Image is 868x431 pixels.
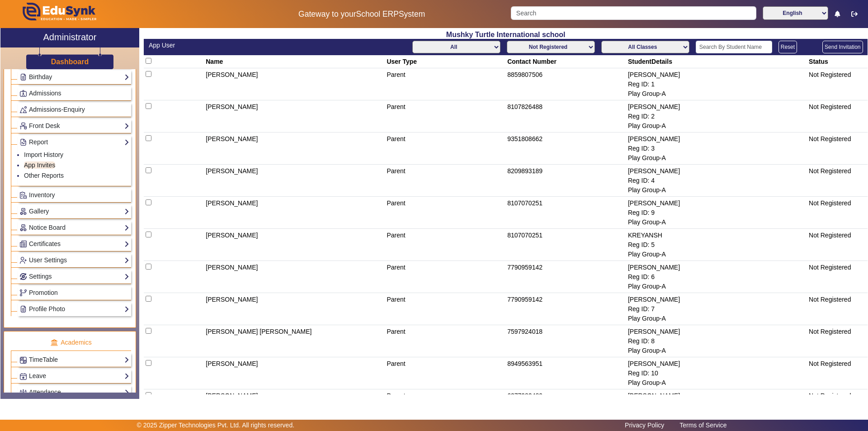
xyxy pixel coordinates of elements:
[204,68,385,100] td: [PERSON_NAME]
[204,325,385,357] td: [PERSON_NAME] [PERSON_NAME]
[628,314,806,323] div: Play Group-A
[149,41,501,50] div: App User
[204,293,385,325] td: [PERSON_NAME]
[628,166,806,176] div: [PERSON_NAME]
[385,68,506,100] td: Parent
[506,357,627,389] td: 8949563951
[620,419,669,431] a: Privacy Policy
[385,389,506,422] td: Parent
[506,100,627,133] td: 8107826488
[43,32,97,43] h2: Administrator
[19,88,129,99] a: Admissions
[204,165,385,197] td: [PERSON_NAME]
[506,261,627,293] td: 7790959142
[29,289,58,296] span: Promotion
[506,229,627,261] td: 8107070251
[628,208,806,218] div: Reg ID: 9
[29,191,55,199] span: Inventory
[506,165,627,197] td: 8209893189
[506,389,627,422] td: 6377982489
[506,133,627,165] td: 9351808662
[385,357,506,389] td: Parent
[628,378,806,388] div: Play Group-A
[29,106,85,113] span: Admissions-Enquiry
[511,6,756,20] input: Search
[807,165,868,197] td: Not Registered
[20,192,27,199] img: Inventory.png
[628,391,806,401] div: [PERSON_NAME]
[19,288,129,298] a: Promotion
[807,100,868,133] td: Not Registered
[807,197,868,229] td: Not Registered
[506,55,627,68] th: Contact Number
[628,336,806,346] div: Reg ID: 8
[628,369,806,378] div: Reg ID: 10
[11,338,131,347] p: Academics
[628,327,806,336] div: [PERSON_NAME]
[506,325,627,357] td: 7597924018
[628,89,806,99] div: Play Group-A
[204,133,385,165] td: [PERSON_NAME]
[51,57,89,66] h3: Dashboard
[24,161,55,169] a: App Invites
[385,293,506,325] td: Parent
[626,55,807,68] th: StudentDetails
[628,70,806,80] div: [PERSON_NAME]
[506,197,627,229] td: 8107070251
[29,90,61,97] span: Admissions
[628,218,806,227] div: Play Group-A
[628,272,806,282] div: Reg ID: 6
[204,357,385,389] td: [PERSON_NAME]
[0,28,139,47] a: Administrator
[807,389,868,422] td: Not Registered
[628,134,806,144] div: [PERSON_NAME]
[778,41,797,53] button: Reset
[506,68,627,100] td: 8859807506
[356,9,399,19] span: School ERP
[204,389,385,422] td: [PERSON_NAME]
[385,261,506,293] td: Parent
[628,121,806,131] div: Play Group-A
[385,325,506,357] td: Parent
[204,229,385,261] td: [PERSON_NAME]
[222,9,501,19] h5: Gateway to your System
[137,421,295,430] p: © 2025 Zipper Technologies Pvt. Ltd. All rights reserved.
[628,359,806,369] div: [PERSON_NAME]
[628,185,806,195] div: Play Group-A
[628,231,806,240] div: KREYANSH
[628,346,806,355] div: Play Group-A
[20,90,27,97] img: Admissions.png
[628,112,806,121] div: Reg ID: 2
[385,165,506,197] td: Parent
[628,304,806,314] div: Reg ID: 7
[822,41,863,53] button: Send Invitation
[628,295,806,304] div: [PERSON_NAME]
[807,133,868,165] td: Not Registered
[628,176,806,185] div: Reg ID: 4
[385,197,506,229] td: Parent
[204,55,385,68] th: Name
[628,80,806,89] div: Reg ID: 1
[385,100,506,133] td: Parent
[204,261,385,293] td: [PERSON_NAME]
[24,151,63,158] a: Import History
[24,172,64,179] a: Other Reports
[144,30,868,39] h2: Mushky Turtle International school
[807,229,868,261] td: Not Registered
[51,57,90,66] a: Dashboard
[506,293,627,325] td: 7790959142
[204,197,385,229] td: [PERSON_NAME]
[807,357,868,389] td: Not Registered
[628,199,806,208] div: [PERSON_NAME]
[628,250,806,259] div: Play Group-A
[385,55,506,68] th: User Type
[204,100,385,133] td: [PERSON_NAME]
[696,41,772,53] input: Search By Student Name
[20,289,27,296] img: Branchoperations.png
[628,153,806,163] div: Play Group-A
[807,261,868,293] td: Not Registered
[20,106,27,113] img: Behavior-reports.png
[19,104,129,115] a: Admissions-Enquiry
[807,325,868,357] td: Not Registered
[385,229,506,261] td: Parent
